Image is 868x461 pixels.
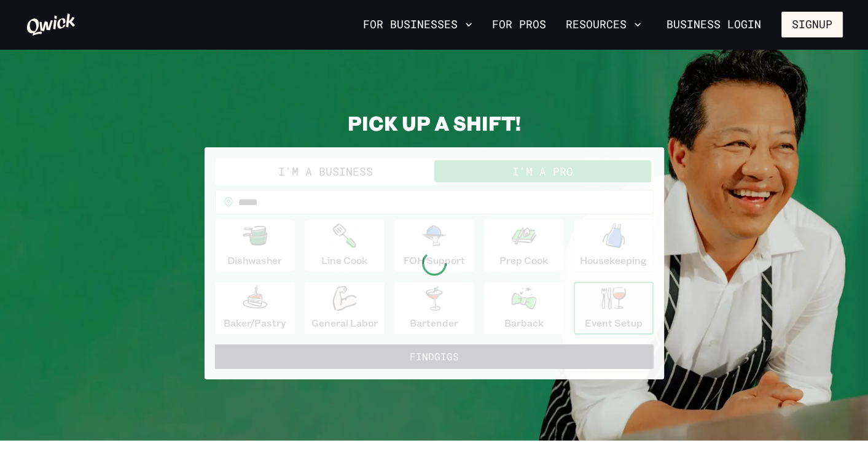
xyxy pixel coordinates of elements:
button: Resources [561,14,646,35]
button: Signup [781,12,843,37]
button: For Businesses [358,14,477,35]
a: For Pros [487,14,551,35]
h2: PICK UP A SHIFT! [205,110,664,135]
a: Business Login [656,12,772,37]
